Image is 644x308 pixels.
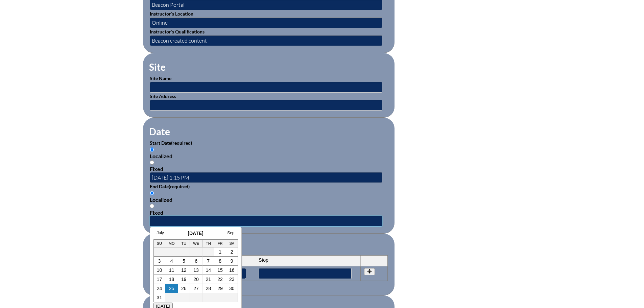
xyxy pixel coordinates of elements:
th: Sa [226,240,238,247]
a: 14 [206,267,211,273]
a: 10 [157,267,162,273]
legend: Site [148,61,166,73]
legend: Date [148,126,171,137]
a: 25 [169,286,174,291]
input: Fixed [150,160,154,165]
label: End Date [150,184,190,189]
a: 20 [193,277,199,282]
th: Stop [255,256,361,266]
th: Fr [214,240,226,247]
a: 5 [183,258,185,264]
a: 24 [157,286,162,291]
a: Sep [227,231,234,235]
legend: Periods [148,242,182,253]
a: 17 [157,277,162,282]
a: 2 [231,249,233,255]
input: Localized [150,147,154,152]
label: Site Name [150,75,171,81]
a: 6 [195,258,197,264]
a: July [157,231,164,235]
th: Su [154,240,166,247]
a: 28 [206,286,211,291]
div: Localized [150,153,388,159]
label: Instructor’s Qualifications [150,29,205,34]
a: 3 [158,258,161,264]
a: 30 [229,286,235,291]
a: 27 [193,286,199,291]
input: Fixed [150,204,154,208]
label: Site Address [150,93,176,99]
a: 26 [181,286,187,291]
th: Th [202,240,214,247]
a: 15 [217,267,223,273]
div: Localized [150,196,388,203]
th: We [190,240,203,247]
a: 29 [217,286,223,291]
div: Fixed [150,209,388,216]
a: 23 [229,277,235,282]
h3: [DATE] [153,231,238,236]
input: Localized [150,191,154,195]
th: Tu [178,240,190,247]
a: 16 [229,267,235,273]
a: 22 [217,277,223,282]
a: 4 [170,258,173,264]
a: 9 [231,258,233,264]
a: 19 [181,277,187,282]
a: 11 [169,267,174,273]
a: 18 [169,277,174,282]
a: 12 [181,267,187,273]
a: 7 [207,258,210,264]
a: 8 [219,258,221,264]
a: 31 [157,295,162,300]
span: (required) [171,140,192,146]
a: 13 [193,267,199,273]
a: 1 [219,249,221,255]
label: Instructor’s Location [150,11,193,17]
div: Fixed [150,166,388,172]
label: Start Date [150,140,192,146]
th: Mo [165,240,178,247]
span: (required) [169,184,190,189]
a: 21 [206,277,211,282]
